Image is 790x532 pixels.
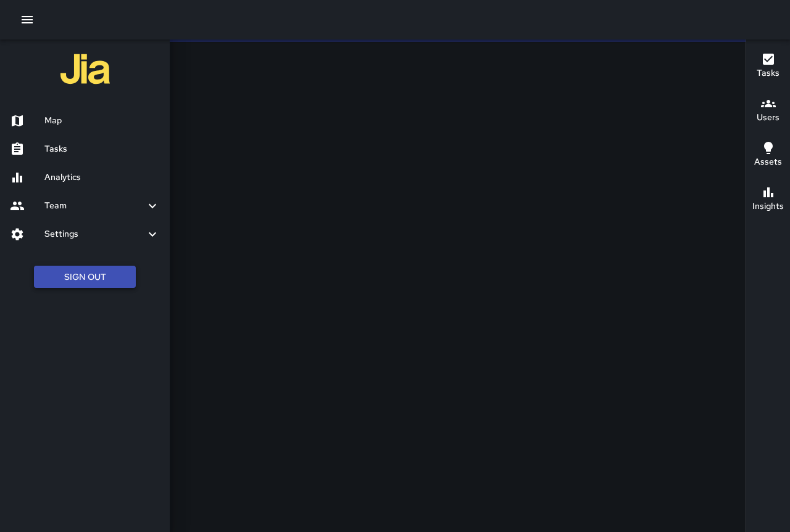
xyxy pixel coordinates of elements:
button: Sign Out [34,266,136,289]
h6: Tasks [757,67,780,80]
h6: Team [44,199,145,213]
h6: Map [44,114,160,128]
h6: Insights [752,200,784,213]
h6: Tasks [44,142,160,156]
h6: Users [757,111,780,125]
h6: Assets [754,155,782,169]
h6: Settings [44,227,145,241]
img: jia-logo [60,44,110,94]
h6: Analytics [44,171,160,184]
